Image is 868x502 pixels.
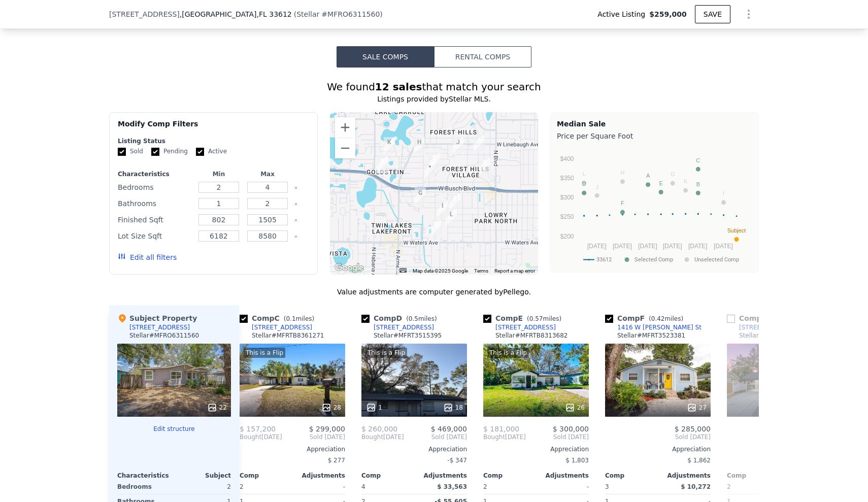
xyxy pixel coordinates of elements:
[294,480,345,494] div: -
[429,153,440,170] div: 9409 W Perio Pl
[296,10,319,18] span: Stellar
[430,219,442,237] div: 8409 N Jones Ave
[483,433,526,441] div: [DATE]
[635,256,673,263] text: Selected Comp
[328,457,345,464] span: $ 277
[727,483,731,490] span: 2
[687,457,711,464] span: $ 1,862
[557,143,752,270] svg: A chart.
[727,227,746,233] text: Subject
[739,323,799,331] div: [STREET_ADDRESS]
[240,313,318,323] div: Comp C
[174,472,231,480] div: Subject
[294,9,383,19] div: ( )
[483,472,536,480] div: Comp
[196,147,227,156] label: Active
[431,425,467,433] span: $ 469,000
[384,137,395,154] div: 2510 Chapel Way
[414,137,425,154] div: 2106 W Herman St
[483,425,519,433] span: $ 181,000
[129,331,199,340] div: Stellar # MFRO6311560
[649,9,687,19] span: $259,000
[617,323,702,331] div: 1416 W [PERSON_NAME] St
[335,117,355,138] button: Zoom in
[529,315,543,322] span: 0.57
[337,46,434,68] button: Sale Comps
[244,348,285,358] div: This is a Flip
[240,433,261,441] span: Bought
[361,323,434,331] a: [STREET_ADDRESS]
[294,202,298,206] button: Clear
[727,313,810,323] div: Comp G
[361,472,414,480] div: Comp
[597,9,649,19] span: Active Listing
[151,148,159,156] input: Pending
[402,315,441,322] span: ( miles)
[109,287,759,297] div: Value adjustments are computer generated by Pellego .
[557,129,752,143] div: Price per Square Foot
[560,175,574,182] text: $350
[474,268,488,274] a: Terms
[118,119,309,137] div: Modify Comp Filters
[413,268,468,274] span: Map data ©2025 Google
[483,483,487,490] span: 2
[332,261,366,275] img: Google
[252,323,312,331] div: [STREET_ADDRESS]
[118,170,192,178] div: Characteristics
[658,472,711,480] div: Adjustments
[361,425,397,433] span: $ 260,000
[240,433,282,441] div: [DATE]
[605,483,609,490] span: 3
[294,235,298,239] button: Clear
[321,10,380,18] span: # MFRO6311560
[399,268,407,273] button: Keyboard shortcuts
[361,483,365,490] span: 4
[663,243,682,250] text: [DATE]
[495,323,556,331] div: [STREET_ADDRESS]
[605,433,711,441] span: Sold [DATE]
[560,233,574,240] text: $200
[447,457,467,464] span: -$ 347
[240,425,276,433] span: $ 157,200
[294,186,298,190] button: Clear
[240,445,345,453] div: Appreciation
[605,445,711,453] div: Appreciation
[583,171,586,177] text: L
[675,425,711,433] span: $ 285,000
[565,403,585,413] div: 26
[487,348,529,358] div: This is a Flip
[659,180,662,186] text: E
[538,480,589,494] div: -
[687,403,707,413] div: 27
[374,323,434,331] div: [STREET_ADDRESS]
[727,472,780,480] div: Comp
[252,331,324,340] div: Stellar # MFRTB8361271
[129,323,190,331] div: [STREET_ADDRESS]
[109,9,180,19] span: [STREET_ADDRESS]
[117,480,172,494] div: Bedrooms
[294,218,298,222] button: Clear
[207,403,227,413] div: 22
[560,194,574,201] text: $300
[696,181,700,187] text: B
[483,445,589,453] div: Appreciation
[483,433,505,441] span: Bought
[361,433,404,441] div: [DATE]
[377,156,388,174] div: 9320 N Arrawana Ave
[424,161,436,179] div: 9307 N Oakleaf Ave
[240,483,244,490] span: 2
[437,483,467,490] span: $ 33,563
[617,331,685,340] div: Stellar # MFRT3523381
[536,472,589,480] div: Adjustments
[605,313,687,323] div: Comp F
[714,243,733,250] text: [DATE]
[118,148,126,156] input: Sold
[151,147,188,156] label: Pending
[565,457,589,464] span: $ 1,803
[286,315,295,322] span: 0.1
[409,315,418,322] span: 0.5
[681,483,711,490] span: $ 10,272
[245,170,290,178] div: Max
[694,256,739,263] text: Unselected Comp
[557,119,752,129] div: Median Sale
